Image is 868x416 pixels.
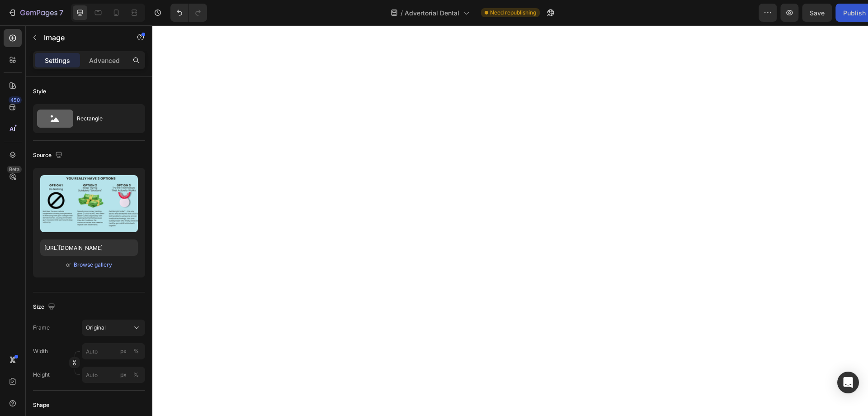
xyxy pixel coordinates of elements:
[40,239,138,256] input: https://example.com/image.jpg
[808,4,846,22] button: Publish
[774,4,804,22] button: Save
[33,301,57,313] div: Size
[59,7,63,18] p: 7
[837,372,859,393] div: Open Intercom Messenger
[82,343,145,359] input: px%
[33,401,49,409] div: Shape
[120,347,127,355] div: px
[152,25,868,416] iframe: Design area
[782,9,797,17] span: Save
[74,261,112,269] div: Browse gallery
[82,320,145,336] button: Original
[490,9,536,17] span: Need republishing
[77,108,132,129] div: Rectangle
[89,56,120,65] p: Advanced
[4,4,67,22] button: 7
[86,324,106,332] span: Original
[131,369,142,380] button: px
[33,149,64,162] div: Source
[133,347,139,355] div: %
[118,346,129,357] button: %
[33,324,50,332] label: Frame
[170,4,207,22] div: Undo/Redo
[118,369,129,380] button: %
[33,347,48,355] label: Width
[73,260,113,269] button: Browse gallery
[44,32,121,43] p: Image
[7,166,22,173] div: Beta
[816,8,838,18] div: Publish
[401,8,403,18] span: /
[131,346,142,357] button: px
[33,87,46,96] div: Style
[45,56,70,65] p: Settings
[66,259,71,270] span: or
[120,371,127,379] div: px
[9,96,22,104] div: 450
[82,367,145,383] input: px%
[33,371,50,379] label: Height
[405,8,459,18] span: Advertorial Dental
[133,371,139,379] div: %
[40,175,138,232] img: preview-image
